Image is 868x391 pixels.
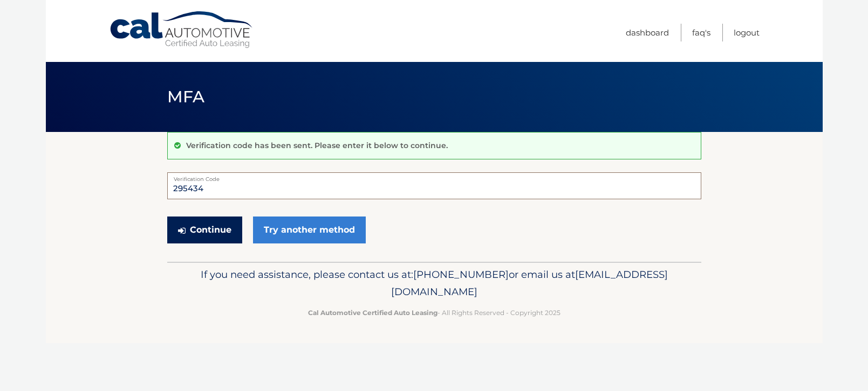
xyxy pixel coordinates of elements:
span: [PHONE_NUMBER] [413,268,509,281]
input: Verification Code [167,172,701,199]
a: FAQ's [692,24,710,41]
p: If you need assistance, please contact us at: or email us at [174,266,694,301]
a: Try another method [253,217,366,243]
a: Logout [734,24,760,41]
strong: Cal Automotive Certified Auto Leasing [308,309,438,317]
p: Verification code has been sent. Please enter it below to continue. [186,141,448,150]
p: - All Rights Reserved - Copyright 2025 [174,307,694,318]
label: Verification Code [167,172,701,181]
button: Continue [167,217,242,243]
span: [EMAIL_ADDRESS][DOMAIN_NAME] [391,268,668,298]
span: MFA [167,87,205,107]
a: Cal Automotive [109,11,255,49]
a: Dashboard [626,24,669,41]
